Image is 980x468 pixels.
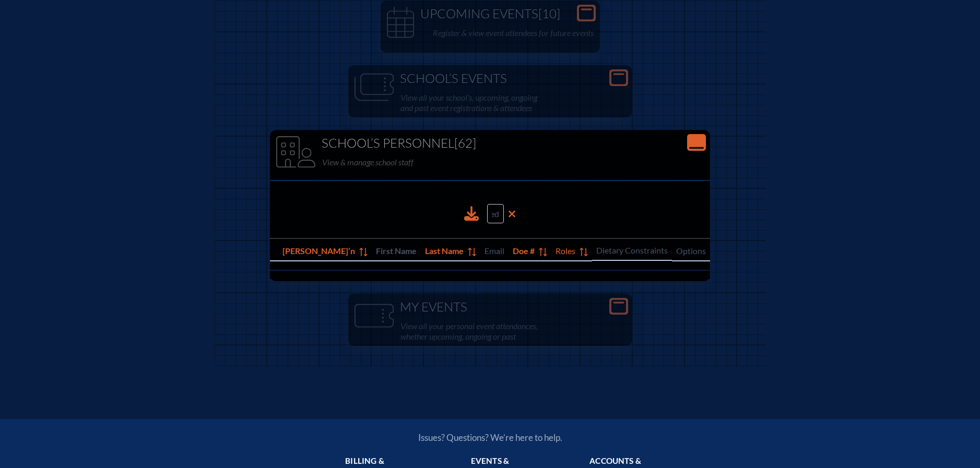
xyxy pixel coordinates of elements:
h1: School’s Personnel [274,136,706,151]
span: [10] [538,6,560,21]
span: Roles [556,244,575,256]
h1: School’s Events [352,71,628,86]
h1: Upcoming Events [385,7,596,21]
p: View & manage school staff [322,155,704,170]
span: Options [676,244,706,256]
span: Email [485,244,504,256]
span: Dietary Constraints [596,243,668,256]
h1: My Events [352,300,628,315]
div: Download to CSV [464,206,479,221]
p: Issues? Questions? We’re here to help. [306,432,674,443]
p: Register & view event attendees for future events [433,26,594,40]
p: View all your personal event attendances, whether upcoming, ongoing or past [400,319,626,344]
span: Last Name [425,244,464,256]
p: View all your school’s, upcoming, ongoing and past event registrations & attendees [400,90,626,115]
span: [PERSON_NAME]’n [282,244,355,256]
input: Keyword Filter [487,204,504,223]
span: Doe # [513,244,535,256]
span: First Name [376,244,417,256]
span: [62] [454,135,476,151]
